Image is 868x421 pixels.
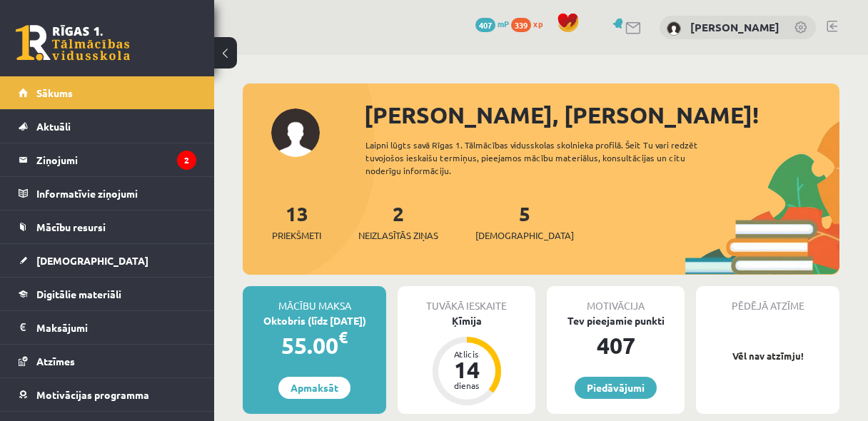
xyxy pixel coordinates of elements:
div: Atlicis [445,350,488,358]
legend: Ziņojumi [36,143,196,176]
img: Anastasija Smirnova [667,21,681,36]
a: Mācību resursi [19,210,196,243]
legend: Maksājumi [36,311,196,344]
span: 339 [511,18,531,32]
span: Digitālie materiāli [36,288,121,300]
a: Informatīvie ziņojumi [19,177,196,210]
span: xp [533,18,542,29]
div: 407 [547,328,685,362]
a: [PERSON_NAME] [690,20,779,34]
a: Apmaksāt [278,377,350,399]
div: Motivācija [547,286,685,313]
span: Priekšmeti [272,228,321,243]
span: [DEMOGRAPHIC_DATA] [475,228,574,243]
span: mP [498,18,509,29]
a: Motivācijas programma [19,378,196,411]
a: Ķīmija Atlicis 14 dienas [398,313,535,407]
span: Mācību resursi [36,220,106,233]
a: 339 xp [511,18,550,29]
a: Maksājumi [19,311,196,344]
div: 14 [445,358,488,381]
span: Neizlasītās ziņas [358,228,438,243]
div: dienas [445,381,488,390]
a: Ziņojumi2 [19,143,196,176]
a: [DEMOGRAPHIC_DATA] [19,244,196,277]
legend: Informatīvie ziņojumi [36,177,196,210]
a: Rīgas 1. Tālmācības vidusskola [16,25,130,61]
p: Vēl nav atzīmju! [703,349,832,363]
div: Mācību maksa [243,286,386,313]
div: Ķīmija [398,313,535,328]
span: Motivācijas programma [36,388,149,401]
a: 407 mP [475,18,509,29]
a: Piedāvājumi [575,377,657,399]
span: € [338,327,348,348]
a: Sākums [19,76,196,109]
span: [DEMOGRAPHIC_DATA] [36,254,148,267]
span: Atzīmes [36,355,75,367]
span: Aktuāli [36,120,71,133]
a: Aktuāli [19,110,196,143]
div: Tuvākā ieskaite [398,286,535,313]
span: 407 [475,18,495,32]
a: Atzīmes [19,345,196,377]
div: Pēdējā atzīme [696,286,839,313]
a: 13Priekšmeti [272,201,321,243]
span: Sākums [36,86,73,99]
div: [PERSON_NAME], [PERSON_NAME]! [364,98,839,132]
div: Laipni lūgts savā Rīgas 1. Tālmācības vidusskolas skolnieka profilā. Šeit Tu vari redzēt tuvojošo... [365,138,724,177]
a: Digitālie materiāli [19,278,196,310]
div: Tev pieejamie punkti [547,313,685,328]
a: 2Neizlasītās ziņas [358,201,438,243]
div: 55.00 [243,328,386,362]
i: 2 [177,151,196,170]
a: 5[DEMOGRAPHIC_DATA] [475,201,574,243]
div: Oktobris (līdz [DATE]) [243,313,386,328]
